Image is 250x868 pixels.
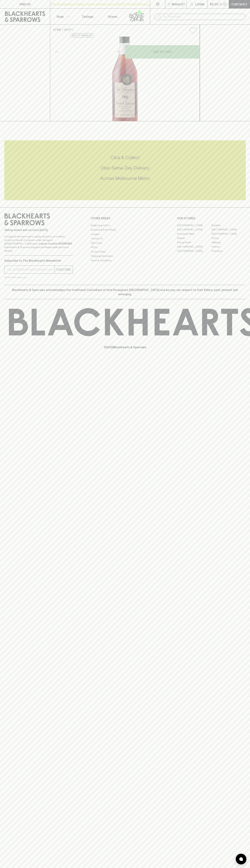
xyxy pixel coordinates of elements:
[55,266,73,273] button: SUBSCRIBE
[172,2,185,6] p: Wishlist
[211,223,246,228] a: Braddon
[91,232,159,236] a: Careers
[211,245,246,249] a: Prahran
[177,223,211,228] a: [GEOGRAPHIC_DATA]
[224,3,226,5] p: 0
[50,9,75,24] button: Shop
[91,245,159,250] a: FAQ's
[91,228,159,232] a: Business & Bulk Gifting
[4,258,73,263] p: Subscribe to The Blackhearts Newsletter
[177,216,246,220] p: OUR STORES
[91,258,159,263] a: Terms & Conditions
[39,242,72,245] strong: Liquor License #32064953
[177,249,211,253] a: [GEOGRAPHIC_DATA]
[4,165,246,171] h5: Uber Same-Day Delivery
[7,267,55,272] input: e.g. jane@blackheartsandsparrows.com.au
[211,236,246,240] a: Fitzroy
[91,236,159,241] a: Contact Us
[4,228,73,232] p: Sibling owned and run since [DATE]
[177,245,211,249] a: [GEOGRAPHIC_DATA]
[210,2,218,6] p: $0.00
[163,14,243,20] input: Try "Pinot noir"
[4,235,73,253] p: It is against the law to sell or supply alcohol to, or to obtain alcohol on behalf of a person un...
[211,232,246,236] a: [GEOGRAPHIC_DATA]
[188,26,198,35] button: Add to wishlist
[91,241,159,245] a: Gift Cards
[177,228,211,232] a: [GEOGRAPHIC_DATA]
[75,9,100,24] a: Tastings
[82,14,93,19] p: Tastings
[91,216,159,220] p: OTHER AREAS
[19,2,31,6] p: FIND US
[91,250,159,254] a: Privacy Policy
[4,276,73,279] p: We will never spam you
[91,254,159,258] a: Shipping Information
[91,223,159,228] a: Bottle Drop FAQ's
[177,232,211,236] a: Brunswick West
[231,2,247,6] p: Checkout
[7,288,243,296] p: Blackhearts & Sparrows acknowledges the traditional Custodians of land throughout [GEOGRAPHIC_DAT...
[4,175,246,181] h5: Across Melbourne Metro
[211,249,246,253] a: Thornbury
[4,155,246,161] h5: Click & Collect
[153,50,172,54] p: ADD TO CART
[125,45,200,59] button: ADD TO CART
[53,28,61,31] a: HOME
[100,9,125,24] a: Stores
[56,267,71,272] p: SUBSCRIBE
[70,33,94,38] button: Add to wishlist
[108,14,117,19] p: Stores
[64,28,72,31] a: SHOP
[50,37,200,121] img: 3290.png
[239,857,243,861] img: bubble-icon
[177,240,211,245] a: Fitzroy North
[211,240,246,245] a: Geelong
[211,228,246,232] a: [GEOGRAPHIC_DATA]
[4,140,246,200] div: Call to action block
[195,2,204,6] p: Login
[177,236,211,240] a: Elwood
[56,14,64,19] p: Shop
